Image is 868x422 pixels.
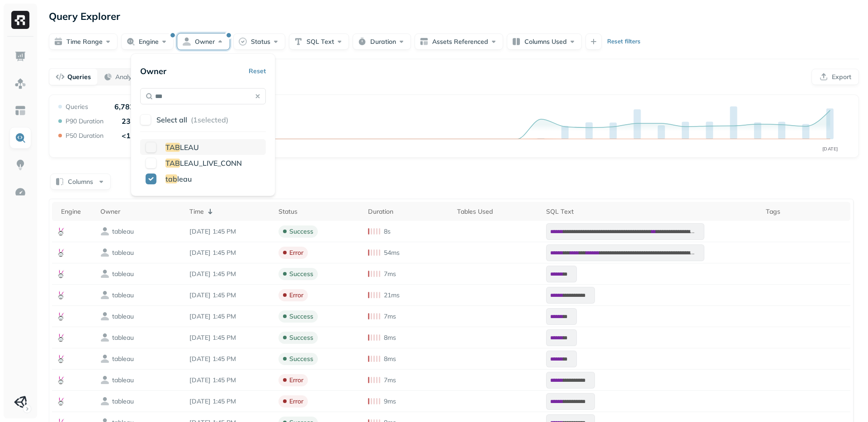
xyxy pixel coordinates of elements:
[289,33,349,50] button: SQL Text
[112,227,134,236] p: tableau
[289,291,303,300] p: error
[112,291,134,300] p: tableau
[189,312,269,321] p: Sep 10, 2025 1:45 PM
[112,355,134,363] p: tableau
[278,207,359,216] div: Status
[112,397,134,406] p: tableau
[189,227,269,236] p: Sep 10, 2025 1:45 PM
[368,207,448,216] div: Duration
[384,397,396,406] p: 9ms
[112,333,134,342] p: tableau
[67,73,91,81] p: Queries
[177,174,192,183] span: leau
[66,103,88,111] p: Queries
[14,105,26,117] img: Asset Explorer
[100,333,109,342] img: owner
[289,333,313,342] p: success
[384,355,396,363] p: 8ms
[189,355,269,363] p: Sep 10, 2025 1:45 PM
[457,207,537,216] div: Tables Used
[289,312,313,321] p: success
[122,117,134,126] p: 23s
[156,112,266,128] button: Select all (1selected)
[66,131,104,140] p: P50 Duration
[100,248,109,257] img: owner
[100,291,109,300] img: owner
[289,355,313,363] p: success
[811,69,859,85] button: Export
[100,354,109,363] img: owner
[189,291,269,300] p: Sep 10, 2025 1:45 PM
[100,269,109,278] img: owner
[233,33,285,50] button: Status
[289,376,303,384] p: error
[14,186,26,198] img: Optimization
[289,270,313,278] p: success
[189,249,269,257] p: Sep 10, 2025 1:45 PM
[112,312,134,321] p: tableau
[61,207,91,216] div: Engine
[353,33,411,50] button: Duration
[156,115,187,124] p: Select all
[384,376,396,384] p: 7ms
[384,312,396,321] p: 7ms
[189,376,269,384] p: Sep 10, 2025 1:45 PM
[384,270,396,278] p: 7ms
[100,227,109,236] img: owner
[121,33,174,50] button: Engine
[822,146,838,152] tspan: [DATE]
[112,376,134,384] p: tableau
[100,375,109,384] img: owner
[122,131,134,140] p: <1s
[165,143,180,152] span: TAB
[607,37,641,46] p: Reset filters
[11,11,29,29] img: Ryft
[14,51,26,62] img: Dashboard
[112,270,134,278] p: tableau
[546,207,757,216] div: SQL Text
[115,73,139,81] p: Analysis
[49,33,118,50] button: Time Range
[100,397,109,406] img: owner
[180,159,242,168] span: LEAU_LIVE_CONN
[189,333,269,342] p: Sep 10, 2025 1:45 PM
[14,132,26,144] img: Query Explorer
[384,333,396,342] p: 8ms
[384,291,400,300] p: 21ms
[189,270,269,278] p: Sep 10, 2025 1:45 PM
[100,312,109,321] img: owner
[114,102,134,111] p: 6,782
[384,249,400,257] p: 54ms
[289,249,303,257] p: error
[189,397,269,406] p: Sep 10, 2025 1:45 PM
[49,8,120,24] p: Query Explorer
[100,207,180,216] div: Owner
[177,33,230,50] button: Owner
[140,66,166,76] p: Owner
[766,207,846,216] div: Tags
[507,33,582,50] button: Columns Used
[165,174,177,183] span: tab
[50,173,111,190] button: Columns
[180,143,199,152] span: LEAU
[415,33,503,50] button: Assets Referenced
[14,159,26,171] img: Insights
[165,159,180,168] span: TAB
[66,117,104,126] p: P90 Duration
[249,63,266,79] button: Reset
[289,397,303,406] p: error
[14,78,26,89] img: Assets
[289,227,313,236] p: success
[189,206,269,217] div: Time
[112,249,134,257] p: tableau
[14,396,27,408] img: Unity
[384,227,391,236] p: 8s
